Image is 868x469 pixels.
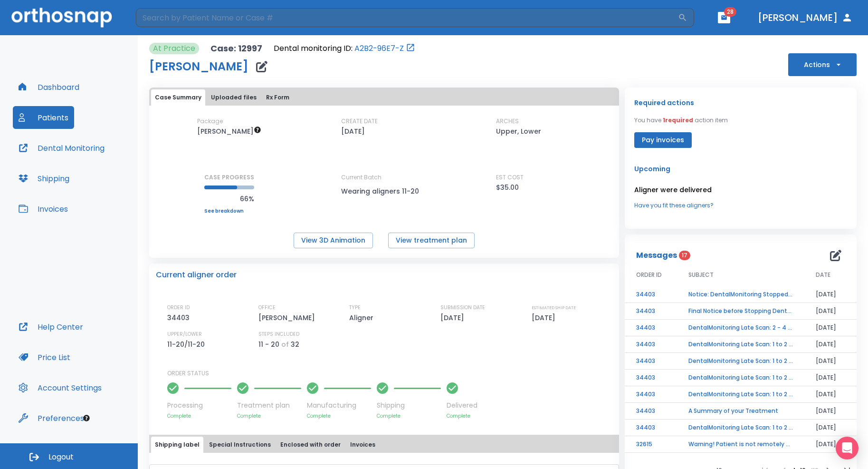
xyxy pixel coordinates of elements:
p: [DATE] [532,312,559,323]
h1: [PERSON_NAME] [149,61,248,72]
p: At Practice [153,43,195,54]
p: [DATE] [341,126,365,137]
td: DentalMonitoring Late Scan: 1 to 2 Weeks Notification [677,386,804,403]
p: Wearing aligners 11-20 [341,186,427,197]
button: Uploaded files [207,89,260,106]
button: Enclosed with order [277,437,344,453]
button: Pay invoices [634,132,692,148]
button: Help Center [13,315,89,338]
td: [DATE] [804,436,857,453]
button: Actions [788,53,857,76]
td: 34403 [625,403,677,420]
p: STEPS INCLUDED [258,330,299,339]
p: Complete [167,412,231,420]
button: View 3D Animation [294,233,373,248]
td: DentalMonitoring Late Scan: 1 to 2 Weeks Notification [677,370,804,386]
button: Shipping label [151,437,203,453]
a: See breakdown [204,208,254,214]
div: Open Intercom Messenger [836,437,858,459]
span: DATE [816,271,830,279]
p: Complete [447,412,477,420]
td: [DATE] [804,386,857,403]
td: 34403 [625,370,677,386]
button: Special Instructions [205,437,275,453]
span: 1 required [663,116,693,124]
button: Account Settings [13,376,107,399]
p: of [281,339,289,350]
p: ORDER ID [167,303,190,312]
td: A Summary of your Treatment [677,403,804,420]
img: Orthosnap [11,8,112,27]
td: 34403 [625,320,677,336]
td: [DATE] [804,320,857,336]
p: [DATE] [440,312,467,323]
p: Case: 12997 [210,43,262,54]
p: You have action item [634,116,728,125]
td: DentalMonitoring Late Scan: 1 to 2 Weeks Notification [677,336,804,353]
p: [PERSON_NAME] [258,312,318,323]
p: Upcoming [634,163,847,175]
p: Upper, Lower [496,126,541,137]
td: Warning! Patient is not remotely monitored [677,436,804,453]
p: Treatment plan [237,401,301,410]
td: 34403 [625,420,677,436]
div: tabs [151,437,617,453]
p: UPPER/LOWER [167,330,202,339]
p: Processing [167,401,231,410]
button: Patients [13,106,74,129]
div: Tooltip anchor [82,414,91,422]
p: Complete [237,412,301,420]
button: Rx Form [262,89,293,106]
p: Required actions [634,97,694,108]
td: DentalMonitoring Late Scan: 2 - 4 Weeks Notification [677,320,804,336]
td: Final Notice before Stopping DentalMonitoring [677,303,804,320]
input: Search by Patient Name or Case # [136,8,678,27]
td: 34403 [625,386,677,403]
p: 34403 [167,312,193,323]
td: [DATE] [804,286,857,303]
a: Dashboard [13,76,85,98]
button: Invoices [13,197,74,220]
button: Preferences [13,407,90,430]
p: TYPE [349,303,361,312]
p: Package [197,117,223,126]
p: Shipping [377,401,441,410]
button: Dental Monitoring [13,137,110,159]
button: Invoices [346,437,379,453]
p: Dental monitoring ID: [274,43,353,54]
button: [PERSON_NAME] [754,9,857,26]
span: Logout [48,452,74,462]
span: $35 per aligner [197,127,261,136]
div: tabs [151,89,617,106]
p: CASE PROGRESS [204,173,254,182]
td: [DATE] [804,403,857,420]
a: Have you fit these aligners? [634,201,847,210]
p: Complete [307,412,371,420]
button: View treatment plan [388,233,475,248]
p: ORDER STATUS [167,369,612,378]
p: SUBMISSION DATE [440,303,485,312]
span: SUBJECT [688,271,714,279]
p: 11-20/11-20 [167,339,208,350]
a: Price List [13,346,76,369]
p: Aligner [349,312,377,323]
p: $35.00 [496,182,519,193]
td: 32615 [625,436,677,453]
p: 32 [291,339,299,350]
td: [DATE] [804,336,857,353]
td: 34403 [625,286,677,303]
p: ESTIMATED SHIP DATE [532,303,576,312]
div: Open patient in dental monitoring portal [274,43,415,54]
button: Shipping [13,167,75,190]
td: [DATE] [804,303,857,320]
td: 34403 [625,336,677,353]
td: [DATE] [804,353,857,370]
td: [DATE] [804,420,857,436]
